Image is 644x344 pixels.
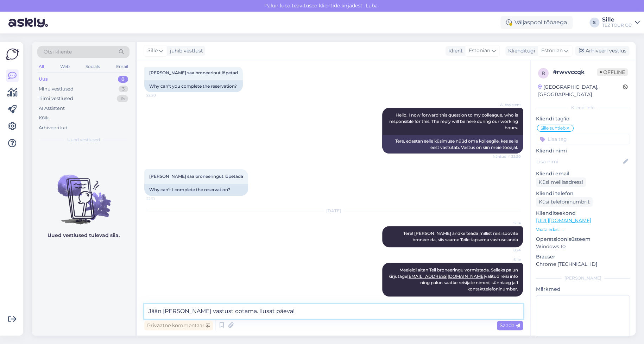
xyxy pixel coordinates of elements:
textarea: Jään [PERSON_NAME] vastust ootama. Ilusat päeva [144,304,523,319]
div: # rwvvccqk [553,68,597,76]
span: Tere! [PERSON_NAME] andke teada millist reisi soovite broneerida, siis saame Teile täpsema vastus... [403,231,519,242]
span: Hello, I now forward this question to my colleague, who is responsible for this. The reply will b... [389,112,519,130]
span: 22:20 [146,93,173,98]
div: Uus [39,76,48,83]
span: Sille [494,257,521,262]
p: Brauser [536,253,630,261]
p: Märkmed [536,286,630,293]
div: 0 [118,76,128,83]
span: AI Assistent [494,102,521,107]
span: 22:21 [146,196,173,201]
div: Privaatne kommentaar [144,321,213,330]
div: Socials [84,62,101,71]
a: [URL][DOMAIN_NAME] [536,217,591,224]
div: Kõik [39,114,49,121]
span: Estonian [469,47,490,55]
div: Klient [446,47,463,55]
div: S [589,18,599,27]
div: All [37,62,45,71]
span: Saada [500,322,520,329]
span: [PERSON_NAME] saa broneerinut lõpetad [149,70,238,75]
div: Küsi telefoninumbrit [536,197,593,207]
p: Kliendi tag'id [536,115,630,123]
div: Kliendi info [536,105,630,111]
span: r [542,70,545,76]
span: Uued vestlused [67,137,100,143]
div: Tere, edastan selle küsimuse nüüd oma kolleegile, kes selle eest vastutab. Vastus on siin meie tö... [382,135,523,154]
div: Sille [602,17,632,23]
p: Chrome [TECHNICAL_ID] [536,261,630,268]
p: Kliendi email [536,170,630,177]
span: Sille [494,220,521,226]
span: Sille suhtleb [541,126,566,130]
div: Arhiveeritud [39,124,68,131]
span: 8:25 [494,297,521,302]
span: Offline [597,68,628,76]
p: Operatsioonisüsteem [536,236,630,243]
p: Vaata edasi ... [536,226,630,233]
div: Web [59,62,71,71]
span: Otsi kliente [44,48,72,56]
div: Väljaspool tööaega [500,16,573,29]
p: Windows 10 [536,243,630,250]
span: Nähtud ✓ 22:20 [493,154,521,159]
div: 15 [117,95,128,102]
input: Lisa nimi [536,158,622,165]
div: Why can't you complete the reservation? [144,80,243,92]
div: Minu vestlused [39,86,74,93]
input: Lisa tag [536,134,630,144]
div: Tiimi vestlused [39,95,73,102]
img: No chats [32,162,135,225]
p: Kliendi telefon [536,190,630,197]
a: [EMAIL_ADDRESS][DOMAIN_NAME] [407,274,485,279]
p: Uued vestlused tulevad siia. [48,232,120,239]
span: [PERSON_NAME] saa broneeringut lõpetada [149,174,243,179]
p: Kliendi nimi [536,147,630,155]
div: Why can't I complete the reservation? [144,184,248,196]
div: Email [115,62,130,71]
div: Klienditugi [505,47,535,55]
div: Arhiveeri vestlus [575,46,629,56]
div: [DATE] [144,208,523,214]
div: 3 [119,86,128,93]
div: [PERSON_NAME] [536,275,630,281]
p: Klienditeekond [536,209,630,217]
span: 8:24 [494,248,521,253]
div: [GEOGRAPHIC_DATA], [GEOGRAPHIC_DATA] [538,83,623,98]
img: Askly Logo [6,48,19,61]
span: Estonian [541,47,563,55]
div: TEZ TOUR OÜ [602,23,632,28]
div: juhib vestlust [167,47,203,55]
span: Meeleldi aitan Teil broneeringu vormistada. Selleks palun kirjutage valitud reisi info ning palun... [389,267,519,292]
a: SilleTEZ TOUR OÜ [602,17,640,28]
div: AI Assistent [39,105,65,112]
span: Luba [364,2,380,9]
span: Sille [147,47,158,55]
div: Küsi meiliaadressi [536,177,586,187]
